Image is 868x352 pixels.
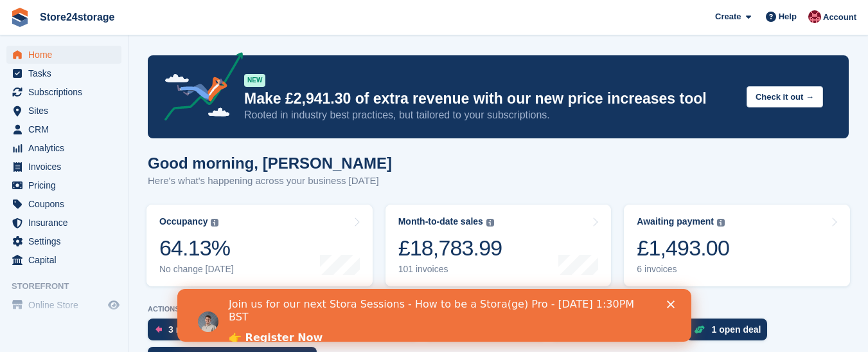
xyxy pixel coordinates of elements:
[244,74,265,87] div: NEW
[624,205,850,286] a: Awaiting payment £1,493.00 6 invoices
[28,64,105,82] span: Tasks
[148,319,291,347] a: 3 move outs to deallocate
[385,205,612,286] a: Month-to-date sales £18,783.99 101 invoices
[28,296,105,314] span: Online Store
[6,232,121,250] a: menu
[10,8,30,27] img: stora-icon-8386f47178a22dfd0bd8f6a31ec36ba5ce8667c1dd55bd0f319d3a0aa187defe.svg
[6,296,121,314] a: menu
[808,10,821,23] img: Mandy Huges
[747,86,823,107] button: Check it out →
[6,214,121,232] a: menu
[779,10,797,23] span: Help
[6,139,121,157] a: menu
[28,195,105,213] span: Coupons
[28,139,105,157] span: Analytics
[686,319,774,347] a: 1 open deal
[159,235,234,261] div: 64.13%
[637,264,729,275] div: 6 invoices
[148,174,392,189] p: Here's what's happening across your business [DATE]
[6,176,121,194] a: menu
[28,232,105,250] span: Settings
[398,264,502,275] div: 101 invoices
[694,325,705,334] img: deal-1b604bf984904fb50ccaf53a9ad4b4a5d6e5aea283cecdc64d6e3604feb123c2.svg
[398,235,502,261] div: £18,783.99
[6,46,121,64] a: menu
[146,205,373,286] a: Occupancy 64.13% No change [DATE]
[244,108,736,122] p: Rooted in industry best practices, but tailored to your subscriptions.
[715,10,741,23] span: Create
[28,214,105,232] span: Insurance
[155,326,162,333] img: move_outs_to_deallocate_icon-f764333ba52eb49d3ac5e1228854f67142a1ed5810a6f6cc68b1a99e826820c5.svg
[28,251,105,269] span: Capital
[823,11,856,24] span: Account
[6,102,121,120] a: menu
[637,216,714,227] div: Awaiting payment
[6,195,121,213] a: menu
[6,83,121,101] a: menu
[244,89,736,108] p: Make £2,941.30 of extra revenue with our new price increases tool
[6,120,121,138] a: menu
[711,324,761,335] div: 1 open deal
[490,12,502,19] div: Close
[28,83,105,101] span: Subscriptions
[637,235,729,261] div: £1,493.00
[6,64,121,82] a: menu
[177,289,691,342] iframe: Intercom live chat banner
[12,280,128,293] span: Storefront
[148,305,849,313] p: ACTIONS
[6,251,121,269] a: menu
[154,52,244,125] img: price-adjustments-announcement-icon-8257ccfd72463d97f412b2fc003d46551f7dbcb40ab6d574587a9cd5c0d94...
[717,219,725,227] img: icon-info-grey-7440780725fd019a000dd9b08b2336e03edf1995a4989e88bcd33f0948082b44.svg
[35,6,120,28] a: Store24storage
[159,264,234,275] div: No change [DATE]
[398,216,483,227] div: Month-to-date sales
[6,158,121,176] a: menu
[51,42,145,57] a: 👉 Register Now
[28,176,105,194] span: Pricing
[159,216,208,227] div: Occupancy
[106,297,121,313] a: Preview store
[28,158,105,176] span: Invoices
[28,102,105,120] span: Sites
[168,324,278,335] div: 3 move outs to deallocate
[148,154,392,172] h1: Good morning, [PERSON_NAME]
[211,219,218,227] img: icon-info-grey-7440780725fd019a000dd9b08b2336e03edf1995a4989e88bcd33f0948082b44.svg
[28,120,105,138] span: CRM
[486,219,494,227] img: icon-info-grey-7440780725fd019a000dd9b08b2336e03edf1995a4989e88bcd33f0948082b44.svg
[28,46,105,64] span: Home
